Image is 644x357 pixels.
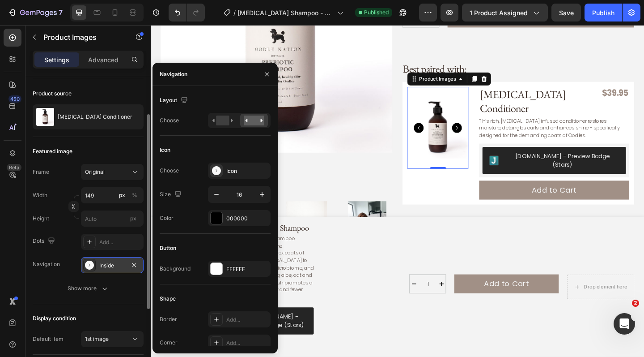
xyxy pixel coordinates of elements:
div: Add... [226,316,268,324]
div: Add to Cart [415,174,463,185]
div: [DOMAIN_NAME] - Preview Badge (Stars) [95,313,170,331]
div: Dots [33,235,57,247]
label: Width [33,191,47,199]
div: Show more [68,284,109,293]
div: Drop element here [471,281,518,288]
span: Save [559,9,574,17]
p: 7 [59,7,63,18]
div: $39.95 [66,344,181,356]
img: product feature img [36,108,54,126]
button: Show more [33,280,144,297]
div: Publish [592,8,614,17]
p: Settings [44,55,69,65]
div: Add... [226,339,268,347]
div: FFFFFF [226,265,268,273]
button: Add to Cart [357,169,521,190]
div: Add... [99,238,141,246]
div: Undo/Redo [169,4,205,22]
div: Product Images [290,55,334,63]
div: Beta [7,164,21,171]
div: Corner [160,339,178,347]
button: increment [311,272,321,292]
input: px [81,211,144,227]
div: Shape [160,295,176,303]
p: [MEDICAL_DATA] Conditioner [58,114,132,120]
span: 2 [632,300,639,307]
button: Save [551,4,581,22]
div: % [132,191,137,199]
a: [MEDICAL_DATA] Conditioner [357,67,486,99]
div: Border [160,315,177,323]
div: Icon [226,167,268,175]
div: Layout [160,95,190,107]
div: Choose [160,116,179,125]
iframe: Intercom live chat [614,313,635,335]
button: Judge.me - Preview Badge (Stars) [361,133,517,162]
span: [MEDICAL_DATA] Shampoo - of Product Page [237,8,334,17]
button: 1 product assigned [462,4,548,22]
div: 450 [8,95,21,103]
div: Display condition [33,314,76,323]
div: Featured image [33,147,72,155]
h2: Best paired with: [274,39,526,56]
p: Product Images [43,32,119,43]
p: This rich, [MEDICAL_DATA] infused conditioner restores moisture, detangles curls and enhances shi... [357,100,511,124]
span: Published [364,9,389,17]
div: Navigation [33,260,60,268]
span: Original [85,168,105,176]
input: px% [81,187,144,203]
div: [DOMAIN_NAME] - Preview Badge (Stars) [386,138,510,157]
button: Carousel Next Arrow [328,107,339,117]
button: decrement [281,272,291,292]
label: Frame [33,168,49,176]
span: 1st image [85,335,109,342]
div: Background [160,265,191,273]
button: 1st image [81,331,144,347]
img: Judgeme.png [77,317,88,327]
button: px [129,190,140,201]
span: / [233,8,236,17]
div: Icon [160,146,170,154]
div: Product source [33,90,72,98]
div: px [119,191,125,199]
button: 7 [4,4,67,22]
div: Button [160,244,176,252]
label: Height [33,215,49,223]
input: quantity [291,272,311,292]
div: Choose [160,167,179,175]
button: Publish [585,4,622,22]
div: Navigation [160,70,187,78]
button: % [117,190,127,201]
div: Color [160,214,174,222]
button: Add to Cart [330,271,444,292]
button: Carousel Back Arrow [286,107,297,117]
div: 000000 [226,215,268,223]
div: Add to Cart [363,276,411,288]
img: Judgeme.png [368,142,379,153]
p: Advanced [88,55,119,65]
iframe: Design area [151,25,644,357]
div: $39.95 [490,67,521,81]
div: Inside [99,262,125,270]
button: Original [81,164,144,180]
div: Default item [33,335,64,343]
span: 1 product assigned [470,8,528,17]
div: Size [160,189,183,201]
span: px [130,215,136,222]
button: Judge.me - Preview Badge (Stars) [70,307,177,337]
